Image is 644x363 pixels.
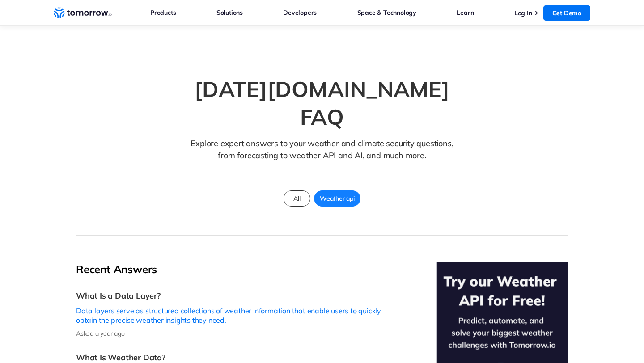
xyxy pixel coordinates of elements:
a: Log In [514,9,532,17]
a: Products [150,7,176,18]
a: What Is a Data Layer?Data layers serve as structured collections of weather information that enab... [76,283,383,345]
h3: What Is a Data Layer? [76,291,383,301]
a: Home link [54,6,112,20]
a: Get Demo [543,5,590,21]
p: Explore expert answers to your weather and climate security questions, from forecasting to weathe... [187,137,458,175]
span: Weather api [314,193,360,204]
h1: [DATE][DOMAIN_NAME] FAQ [170,75,474,131]
p: Data layers serve as structured collections of weather information that enable users to quickly o... [76,306,383,325]
h2: Recent Answers [76,262,383,276]
h3: What Is Weather Data? [76,352,383,363]
a: Solutions [216,7,243,18]
a: Weather api [314,190,360,207]
p: Asked a year ago [76,329,383,338]
a: All [284,190,310,207]
a: Learn [457,7,474,18]
span: All [288,193,305,204]
a: Space & Technology [357,7,416,18]
a: Developers [283,7,317,18]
